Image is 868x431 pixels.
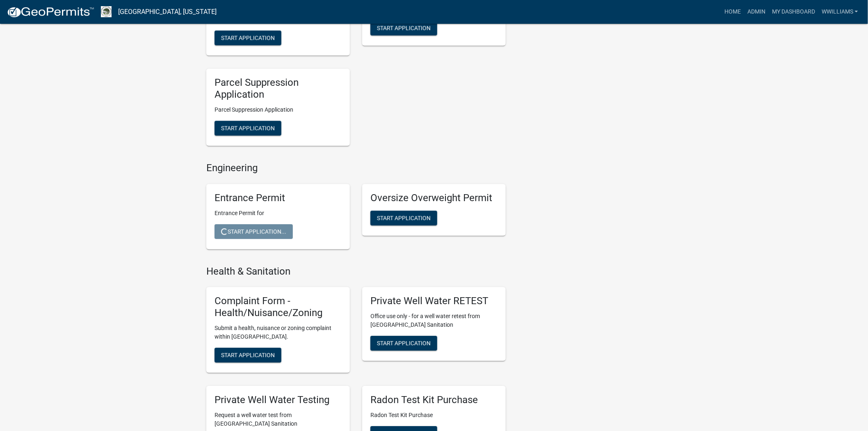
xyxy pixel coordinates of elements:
p: Parcel Suppression Application [215,105,342,114]
p: Office use only - for a well water retest from [GEOGRAPHIC_DATA] Sanitation [370,312,498,329]
h5: Radon Test Kit Purchase [370,394,498,406]
span: Start Application... [221,228,286,234]
span: Start Application [377,24,431,31]
p: Request a well water test from [GEOGRAPHIC_DATA] Sanitation [215,411,342,428]
button: Start Application [215,30,281,45]
a: Home [721,4,744,20]
p: Submit a health, nuisance or zoning complaint within [GEOGRAPHIC_DATA]. [215,324,342,341]
h5: Private Well Water RETEST [370,295,498,307]
span: Start Application [221,125,275,131]
img: Boone County, Iowa [101,6,112,17]
button: Start Application [215,121,281,135]
button: Start Application [370,211,437,225]
span: Start Application [221,34,275,41]
button: Start Application... [215,224,293,239]
span: Start Application [377,214,431,221]
button: Start Application [370,21,437,35]
a: Wwilliams [818,4,861,20]
span: Start Application [377,340,431,346]
h5: Entrance Permit [215,192,342,204]
a: My Dashboard [769,4,818,20]
a: Admin [744,4,769,20]
h4: Health & Sanitation [206,266,506,277]
p: Entrance Permit for [215,209,342,218]
button: Start Application [215,348,281,362]
h4: Engineering [206,162,506,174]
h5: Private Well Water Testing [215,394,342,406]
a: [GEOGRAPHIC_DATA], [US_STATE] [118,5,217,19]
h5: Oversize Overweight Permit [370,192,498,204]
span: Start Application [221,352,275,358]
p: Radon Test Kit Purchase [370,411,498,420]
button: Start Application [370,336,437,351]
h5: Parcel Suppression Application [215,77,342,101]
h5: Complaint Form - Health/Nuisance/Zoning [215,295,342,319]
